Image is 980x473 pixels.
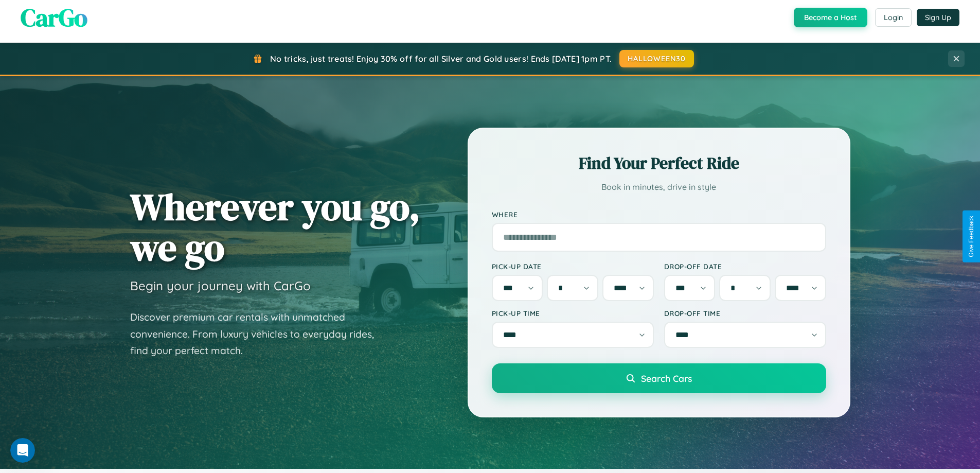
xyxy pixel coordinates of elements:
button: Sign Up [917,9,959,26]
span: No tricks, just treats! Enjoy 30% off for all Silver and Gold users! Ends [DATE] 1pm PT. [270,54,612,64]
h3: Begin your journey with CarGo [130,278,311,293]
label: Pick-up Date [492,262,654,271]
span: CarGo [21,1,87,34]
div: Give Feedback [968,216,975,257]
p: Discover premium car rentals with unmatched convenience. From luxury vehicles to everyday rides, ... [130,309,387,359]
label: Drop-off Date [664,262,826,271]
label: Drop-off Time [664,309,826,318]
span: Search Cars [641,373,692,384]
p: Book in minutes, drive in style [492,180,826,195]
label: Pick-up Time [492,309,654,318]
h1: Wherever you go, we go [130,186,420,268]
iframe: Intercom live chat [10,438,35,463]
button: HALLOWEEN30 [619,50,694,67]
button: Login [875,8,912,27]
button: Search Cars [492,363,826,393]
button: Become a Host [794,8,867,27]
h2: Find Your Perfect Ride [492,152,826,174]
label: Where [492,210,826,219]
